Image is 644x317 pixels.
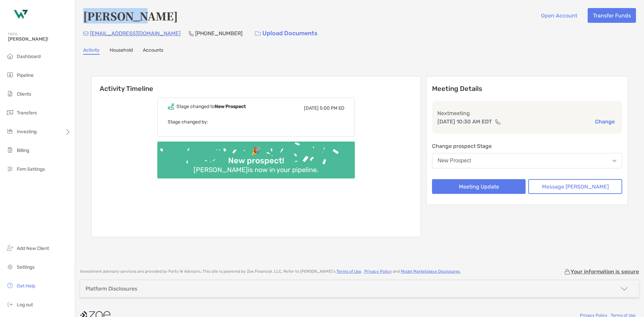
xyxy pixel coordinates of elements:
[588,8,636,23] button: Transfer Funds
[17,166,45,172] span: Firm Settings
[195,29,243,38] p: [PHONE_NUMBER]
[168,118,344,126] p: Stage changed by:
[6,90,14,98] img: clients icon
[17,283,35,289] span: Get Help
[6,146,14,154] img: billing icon
[6,263,14,271] img: settings icon
[17,264,35,270] span: Settings
[536,8,582,23] button: Open Account
[215,104,246,109] b: New Prospect
[80,269,461,274] p: Investment advisory services are provided by Forty W Advisors . This site is powered by Zoe Finan...
[17,72,34,78] span: Pipeline
[8,3,32,27] img: Zoe Logo
[6,300,14,308] img: logout icon
[83,47,100,55] a: Activity
[92,76,421,93] h6: Activity Timeline
[495,119,501,124] img: communication type
[437,117,492,126] p: [DATE] 10:30 AM EDT
[364,269,392,274] a: Privacy Policy
[176,104,246,109] div: Stage changed to
[17,302,33,308] span: Log out
[17,110,37,116] span: Transfers
[6,108,14,116] img: transfers icon
[17,54,41,59] span: Dashboard
[225,156,287,166] div: New prospect!
[320,105,344,111] span: 5:00 PM ED
[438,158,471,164] div: New Prospect
[304,105,319,111] span: [DATE]
[6,52,14,60] img: dashboard icon
[432,153,622,168] button: New Prospect
[248,146,264,156] div: 🎉
[17,129,37,135] span: Investing
[593,118,617,125] button: Change
[336,269,361,274] a: Terms of Use
[157,142,355,173] img: Confetti
[432,142,622,150] p: Change prospect Stage
[143,47,163,55] a: Accounts
[86,285,137,292] div: Platform Disclosures
[83,32,89,36] img: Email Icon
[17,91,31,97] span: Clients
[168,103,174,110] img: Event icon
[255,31,261,36] img: button icon
[528,179,622,194] button: Message [PERSON_NAME]
[6,71,14,79] img: pipeline icon
[83,8,178,23] h4: [PERSON_NAME]
[17,148,29,153] span: Billing
[437,109,617,117] p: Next meeting
[620,285,628,293] img: icon arrow
[8,36,71,42] span: [PERSON_NAME]!
[17,246,49,251] span: Add New Client
[251,26,322,41] a: Upload Documents
[612,160,616,162] img: Open dropdown arrow
[432,85,622,93] p: Meeting Details
[90,29,180,38] p: [EMAIL_ADDRESS][DOMAIN_NAME]
[432,179,526,194] button: Meeting Update
[571,268,639,275] p: Your information is secure
[6,281,14,289] img: get-help icon
[110,47,133,55] a: Household
[6,127,14,135] img: investing icon
[189,31,194,36] img: Phone Icon
[401,269,460,274] a: Model Marketplace Disclosures
[6,165,14,173] img: firm-settings icon
[191,166,321,174] div: [PERSON_NAME] is now in your pipeline.
[6,244,14,252] img: add_new_client icon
